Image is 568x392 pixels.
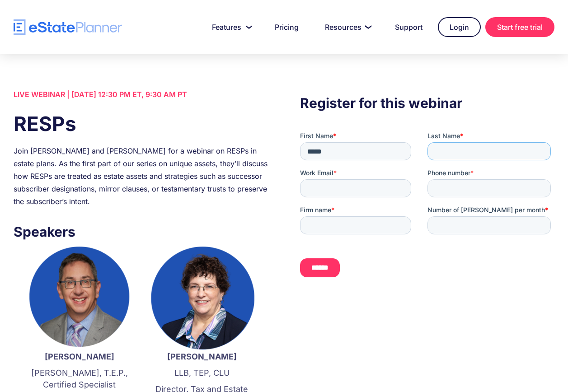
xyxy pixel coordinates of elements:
[300,131,554,293] iframe: Form 0
[314,18,380,36] a: Resources
[14,110,268,138] h1: RESPs
[150,367,254,379] p: LLB, TEP, CLU
[14,145,268,208] div: Join [PERSON_NAME] and [PERSON_NAME] for a webinar on RESPs in estate plans. As the first part of...
[485,17,554,37] a: Start free trial
[14,88,268,101] div: LIVE WEBINAR | [DATE] 12:30 PM ET, 9:30 AM PT
[14,19,122,35] a: home
[45,352,114,361] strong: [PERSON_NAME]
[14,221,268,242] h3: Speakers
[167,352,237,361] strong: [PERSON_NAME]
[300,93,554,113] h3: Register for this webinar
[384,18,433,36] a: Support
[264,18,310,36] a: Pricing
[201,18,259,36] a: Features
[438,17,481,37] a: Login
